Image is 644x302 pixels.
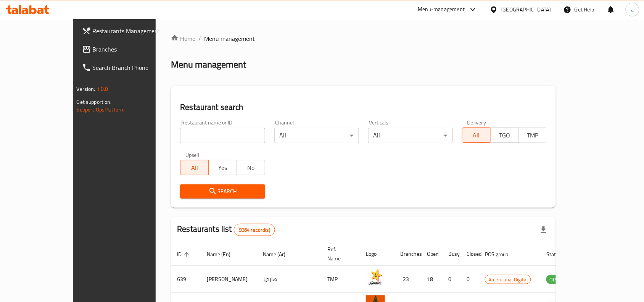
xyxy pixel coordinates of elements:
th: Closed [460,242,479,266]
div: OPEN [546,275,565,284]
span: TMP [522,130,544,141]
td: TMP [321,266,360,293]
button: TGO [490,128,519,143]
td: 0 [460,266,479,293]
button: All [462,128,491,143]
td: [PERSON_NAME] [201,266,257,293]
a: Home [171,34,195,43]
th: Branches [394,242,421,266]
td: هارديز [257,266,321,293]
span: 1.0.0 [97,84,108,94]
input: Search for restaurant name or ID.. [180,128,265,143]
span: All [465,130,488,141]
span: Ref. Name [327,245,351,263]
td: 23 [394,266,421,293]
a: Support.OpsPlatform [77,105,125,115]
span: No [240,162,262,173]
span: Status [546,250,571,259]
span: 9064 record(s) [234,226,275,234]
div: [GEOGRAPHIC_DATA] [501,5,551,14]
span: Americana-Digital [485,275,531,284]
a: Branches [76,40,180,58]
h2: Restaurant search [180,102,547,113]
img: Hardee's [366,268,385,287]
span: Get support on: [77,97,112,107]
span: Menu management [204,34,255,43]
span: TGO [494,130,516,141]
span: Name (Ar) [263,250,295,259]
a: Restaurants Management [76,22,180,40]
button: Yes [208,160,237,175]
a: Search Branch Phone [76,58,180,77]
th: Open [421,242,442,266]
h2: Menu management [171,58,246,71]
td: 0 [442,266,460,293]
span: POS group [485,250,518,259]
span: All [184,162,206,173]
span: Search Branch Phone [93,63,174,72]
td: 18 [421,266,442,293]
span: ID [177,250,192,259]
span: Name (En) [207,250,240,259]
th: Logo [360,242,394,266]
div: Menu-management [418,5,465,14]
div: Total records count [234,224,275,236]
li: / [198,34,201,43]
th: Busy [442,242,460,266]
button: Search [180,184,265,199]
span: Search [186,187,259,196]
span: Version: [77,84,95,94]
div: Export file [535,221,553,239]
button: No [237,160,265,175]
div: All [368,128,453,143]
label: Upsell [185,152,200,158]
span: Yes [212,162,234,173]
span: a [631,5,634,14]
label: Delivery [467,120,486,125]
button: TMP [518,128,547,143]
span: Branches [93,45,174,54]
button: All [180,160,209,175]
h2: Restaurants list [177,223,275,236]
span: Restaurants Management [93,26,174,36]
span: OPEN [546,275,565,284]
div: All [274,128,359,143]
nav: breadcrumb [171,34,556,43]
td: 639 [171,266,201,293]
